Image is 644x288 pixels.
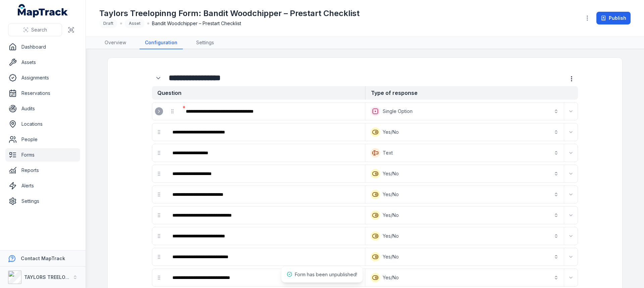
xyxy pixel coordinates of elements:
div: drag [152,125,166,139]
strong: Type of response [365,86,578,100]
svg: drag [156,233,162,239]
div: :rpm:-form-item-label [167,229,364,243]
a: Settings [191,37,219,49]
a: Assets [5,56,80,69]
button: Expand [152,72,165,84]
button: Yes/No [367,229,562,243]
button: Search [8,23,62,36]
h1: Taylors Treelopinng Form: Bandit Woodchipper – Prestart Checklist [99,8,360,19]
svg: drag [156,150,162,156]
button: Expand [566,168,576,179]
svg: drag [156,275,162,280]
svg: drag [156,129,162,135]
div: drag [166,105,179,118]
a: Dashboard [5,40,80,54]
a: Reports [5,164,80,177]
span: Bandit Woodchipper – Prestart Checklist [152,20,241,27]
div: :rns:-form-item-label [180,104,364,119]
span: Search [31,26,47,33]
div: drag [152,188,166,201]
button: Yes/No [367,187,562,202]
div: drag [152,146,166,160]
strong: Contact MapTrack [21,255,65,261]
button: Expand [155,107,163,115]
button: Yes/No [367,208,562,223]
svg: drag [156,254,162,260]
button: Expand [566,210,576,221]
button: Expand [566,148,576,158]
strong: TAYLORS TREELOPPING [24,274,80,280]
div: :rpg:-form-item-label [167,208,364,223]
button: Expand [566,189,576,200]
div: :rou:-form-item-label [167,146,364,160]
a: People [5,133,80,146]
a: Reservations [5,87,80,100]
button: Yes/No [367,270,562,285]
button: Expand [566,231,576,241]
div: drag [152,271,166,284]
div: drag [152,250,166,264]
button: more-detail [565,72,578,85]
div: :rps:-form-item-label [167,249,364,264]
button: Expand [566,251,576,262]
a: MapTrack [18,4,68,17]
button: Expand [566,106,576,117]
button: Publish [596,12,631,24]
a: Alerts [5,179,80,192]
svg: drag [156,213,162,218]
a: Forms [5,148,80,162]
div: :rq2:-form-item-label [167,270,364,285]
strong: Question [152,86,365,100]
a: Assignments [5,71,80,84]
div: :rnr:-form-item-label [152,105,166,118]
div: Draft [99,19,117,28]
a: Configuration [140,37,183,49]
div: drag [152,229,166,243]
div: drag [152,209,166,222]
a: Settings [5,194,80,208]
a: Locations [5,117,80,131]
svg: drag [156,171,162,176]
div: :rpa:-form-item-label [167,187,364,202]
button: Expand [566,272,576,283]
button: Text [367,146,562,160]
button: Yes/No [367,125,562,139]
div: drag [152,167,166,180]
div: :rp4:-form-item-label [167,166,364,181]
span: Form has been unpublished! [295,272,357,277]
svg: drag [156,192,162,197]
button: Single Option [367,104,562,119]
div: :roo:-form-item-label [167,125,364,139]
div: :rnj:-form-item-label [152,72,166,84]
button: Expand [566,127,576,137]
a: Audits [5,102,80,115]
a: Overview [99,37,131,49]
button: Yes/No [367,166,562,181]
svg: drag [170,109,175,114]
button: Yes/No [367,249,562,264]
div: Asset [125,19,145,28]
